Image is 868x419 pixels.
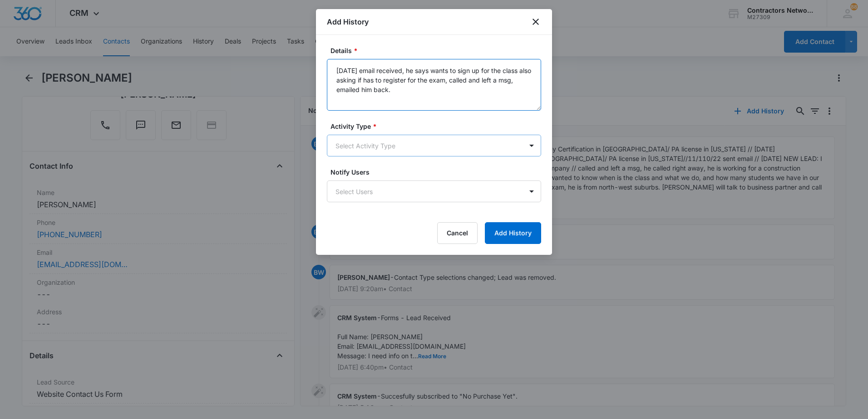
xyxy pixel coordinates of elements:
[530,16,541,27] button: close
[327,59,541,111] textarea: [DATE] email received, he says wants to sign up for the class also asking if has to register for ...
[330,167,545,177] label: Notify Users
[485,222,541,244] button: Add History
[330,46,545,55] label: Details
[330,122,545,131] label: Activity Type
[437,222,478,244] button: Cancel
[327,16,369,27] h1: Add History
